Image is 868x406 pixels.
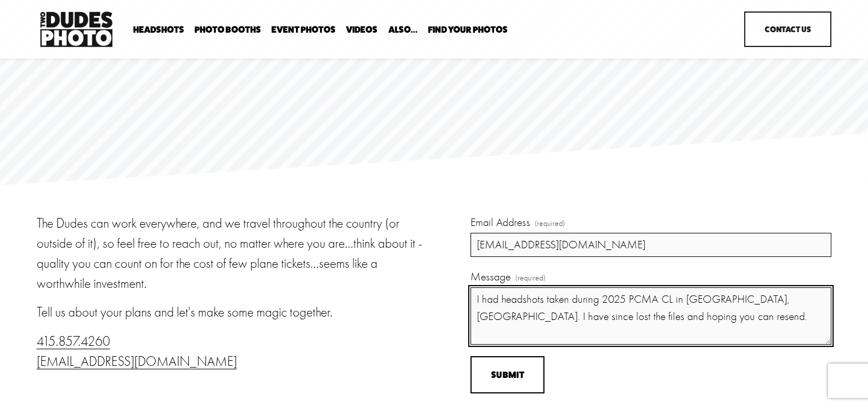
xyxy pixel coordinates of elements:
[194,25,261,34] span: Photo Booths
[535,217,565,229] span: (required)
[37,214,431,294] p: The Dudes can work everywhere, and we travel throughout the country (or outside of it), so feel f...
[133,24,184,35] a: folder dropdown
[428,25,508,34] span: Find Your Photos
[133,25,184,34] span: Headshots
[37,334,110,349] a: 415.857.4260
[428,24,508,35] a: folder dropdown
[470,268,511,285] span: Message
[271,24,336,35] a: Event Photos
[346,24,377,35] a: Videos
[470,356,544,393] button: SubmitSubmit
[37,303,431,323] p: Tell us about your plans and let's make some magic together.
[388,25,418,34] span: Also...
[470,214,530,231] span: Email Address
[470,287,831,345] textarea: I had headshots taken during 2025 PCMA CL in [GEOGRAPHIC_DATA], [GEOGRAPHIC_DATA]. I have since l...
[37,9,116,50] img: Two Dudes Photo | Headshots, Portraits &amp; Photo Booths
[194,24,261,35] a: folder dropdown
[515,272,546,284] span: (required)
[744,11,831,47] a: Contact Us
[491,369,524,380] span: Submit
[388,24,418,35] a: folder dropdown
[37,354,237,369] a: [EMAIL_ADDRESS][DOMAIN_NAME]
